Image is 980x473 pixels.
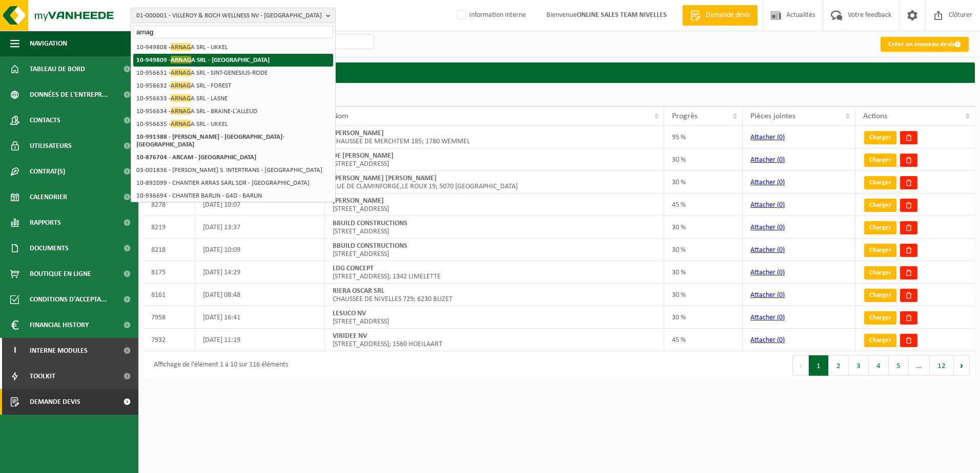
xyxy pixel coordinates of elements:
[881,37,969,52] a: Créer un nouveau devis
[325,193,664,216] td: [STREET_ADDRESS]
[664,329,743,351] td: 45 %
[750,269,785,276] a: Attacher (0)
[133,41,333,54] li: 10-949808 - A SRL - UKKEL
[864,154,896,167] a: Charger
[333,310,366,317] strong: LESUCO NV
[144,261,195,284] td: 8175
[30,389,80,415] span: Demande devis
[131,8,336,23] button: 01-000001 - VILLEROY & BOCH WELLNESS NV - [GEOGRAPHIC_DATA]
[30,82,108,107] span: Données de l'entrepr...
[133,189,333,202] li: 10-936694 - CHANTIER BARLIN - G4D - BARLIN
[779,336,783,344] span: 0
[864,311,896,325] a: Charger
[171,107,191,115] span: ARNAG
[325,171,664,193] td: RUE DE CLAMINFORGE,LE ROUX 19; 5070 [GEOGRAPHIC_DATA]
[864,289,896,302] a: Charger
[136,154,256,161] strong: 10-876704 - ARCAM - [GEOGRAPHIC_DATA]
[863,112,887,120] span: Actions
[133,105,333,118] li: 10-956634 - A SRL - BRAINE-L'ALLEUD
[195,329,325,351] td: [DATE] 11:19
[829,355,849,376] button: 2
[171,81,191,89] span: ARNAG
[333,242,407,250] strong: BBUILD CONSTRUCTIONS
[171,94,191,102] span: ARNAG
[30,210,61,235] span: Rapports
[664,193,743,216] td: 45 %
[30,31,67,56] span: Navigation
[333,220,407,227] strong: BBUILD CONSTRUCTIONS
[849,355,869,376] button: 3
[30,184,67,210] span: Calendrier
[750,246,785,254] a: Attacher (0)
[30,261,91,287] span: Boutique en ligne
[869,355,889,376] button: 4
[664,171,743,193] td: 30 %
[325,239,664,261] td: [STREET_ADDRESS]
[133,164,333,177] li: 03-001836 - [PERSON_NAME] S. INTERTRANS - [GEOGRAPHIC_DATA]
[325,261,664,284] td: [STREET_ADDRESS]; 1342 LIMELETTE
[664,284,743,306] td: 30 %
[195,306,325,329] td: [DATE] 16:41
[954,355,970,376] button: Next
[171,56,191,63] span: ARNAG
[136,134,284,148] strong: 10-991388 - [PERSON_NAME] - [GEOGRAPHIC_DATA]-[GEOGRAPHIC_DATA]
[133,67,333,79] li: 10-956631 - A SRL - SINT-GENESIUS-RODE
[144,306,195,329] td: 7958
[864,131,896,144] a: Charger
[750,314,785,321] a: Attacher (0)
[664,239,743,261] td: 30 %
[779,314,783,321] span: 0
[779,156,783,164] span: 0
[144,216,195,239] td: 8219
[703,10,752,20] span: Demande devis
[779,134,783,141] span: 0
[779,291,783,299] span: 0
[864,221,896,234] a: Charger
[10,338,19,363] span: I
[750,134,785,141] a: Attacher (0)
[792,355,809,376] button: Previous
[325,329,664,351] td: [STREET_ADDRESS]; 1560 HOEILAART
[30,338,88,363] span: Interne modules
[325,126,664,148] td: CHAUSSEE DE MERCHTEM 185; 1780 WEMMEL
[325,216,664,239] td: [STREET_ADDRESS]
[30,107,60,133] span: Contacts
[333,197,384,205] strong: [PERSON_NAME]
[333,175,437,182] strong: [PERSON_NAME] [PERSON_NAME]
[889,355,909,376] button: 5
[325,284,664,306] td: CHAUSSEE DE NIVELLES 729; 6230 BUZET
[171,120,191,127] span: ARNAG
[664,216,743,239] td: 30 %
[171,69,191,76] span: ARNAG
[133,177,333,189] li: 10-892099 - CHANTIER ARRAS SARL SDR - [GEOGRAPHIC_DATA]
[750,156,785,164] a: Attacher (0)
[30,159,65,184] span: Contrat(s)
[864,199,896,212] a: Charger
[30,235,69,261] span: Documents
[171,43,191,51] span: ARNAG
[30,133,72,159] span: Utilisateurs
[144,62,975,82] h2: Demande devis
[864,244,896,257] a: Charger
[195,193,325,216] td: [DATE] 10:07
[864,176,896,189] a: Charger
[333,112,349,120] span: Nom
[325,148,664,171] td: [STREET_ADDRESS]
[909,355,930,376] span: …
[133,92,333,105] li: 10-956633 - A SRL - LASNE
[195,284,325,306] td: [DATE] 08:48
[30,363,55,389] span: Toolkit
[779,179,783,186] span: 0
[133,79,333,92] li: 10-956632 - A SRL - FOREST
[682,5,758,26] a: Demande devis
[195,239,325,261] td: [DATE] 10:09
[136,8,322,24] span: 01-000001 - VILLEROY & BOCH WELLNESS NV - [GEOGRAPHIC_DATA]
[672,112,698,120] span: Progrès
[779,246,783,254] span: 0
[325,306,664,329] td: [STREET_ADDRESS]
[136,56,270,63] strong: 10-949809 - A SRL - [GEOGRAPHIC_DATA]
[144,239,195,261] td: 8218
[195,261,325,284] td: [DATE] 14:29
[864,266,896,279] a: Charger
[144,193,195,216] td: 8278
